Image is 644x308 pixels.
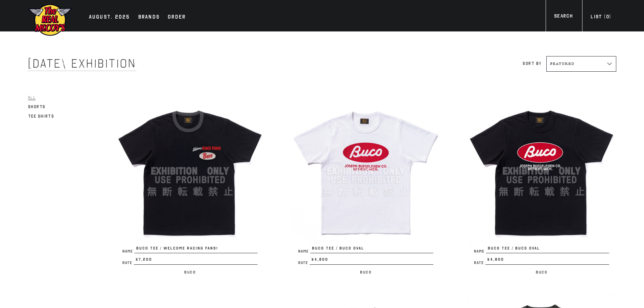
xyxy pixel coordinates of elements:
[28,112,54,120] a: Tee Shirts
[116,268,264,276] p: Buco
[135,245,258,254] span: BUCO TEE / WELCOME RACING FANS!
[467,97,616,245] img: BUCO TEE / BUCO OVAL
[474,261,485,265] span: Rate
[298,261,310,265] span: Rate
[116,97,264,245] img: BUCO TEE / WELCOME RACING FANS!
[554,13,573,22] div: Search
[168,13,186,22] div: Order
[122,261,134,265] span: Rate
[28,104,46,109] span: Shorts
[86,13,134,22] a: AUGUST. 2025
[485,257,609,265] span: ¥4,800
[122,250,135,253] span: Name
[310,257,433,265] span: ¥4,800
[28,93,36,101] a: All
[28,103,46,111] a: Shorts
[89,13,130,22] div: AUGUST. 2025
[582,13,619,22] a: List (0)
[28,3,72,37] img: mccoys-exhibition
[291,97,440,245] img: BUCO TEE / BUCO OVAL
[134,257,258,265] span: ¥7,200
[591,13,611,22] div: List ( )
[138,13,160,22] div: Brands
[546,13,581,22] a: Search
[467,97,616,276] a: BUCO TEE / BUCO OVAL NameBUCO TEE / BUCO OVAL Rate¥4,800 Buco
[298,250,310,253] span: Name
[474,250,486,253] span: Name
[28,95,36,100] span: All
[486,245,609,254] span: BUCO TEE / BUCO OVAL
[291,97,440,276] a: BUCO TEE / BUCO OVAL NameBUCO TEE / BUCO OVAL Rate¥4,800 Buco
[28,56,136,71] span: [DATE] Exhibition
[310,245,433,254] span: BUCO TEE / BUCO OVAL
[291,268,440,276] p: Buco
[606,14,609,20] span: 0
[164,13,189,22] a: Order
[116,97,264,276] a: BUCO TEE / WELCOME RACING FANS! NameBUCO TEE / WELCOME RACING FANS! Rate¥7,200 Buco
[467,268,616,276] p: Buco
[28,114,54,119] span: Tee Shirts
[523,61,541,66] label: Sort by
